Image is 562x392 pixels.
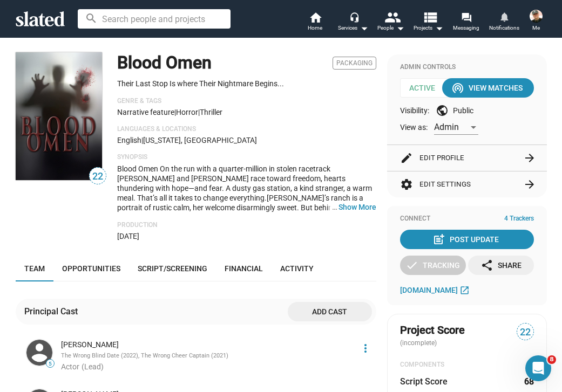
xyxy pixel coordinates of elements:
[338,22,368,35] div: Services
[117,232,139,240] span: [DATE]
[400,152,413,164] mat-icon: edit
[468,256,534,275] button: Share
[349,12,359,22] mat-icon: headset_mic
[372,11,410,35] button: People
[485,11,523,35] a: Notifications
[489,22,519,35] span: Notifications
[62,264,120,273] span: Opportunities
[198,108,200,116] span: |
[309,11,322,24] mat-icon: home
[61,340,353,350] div: [PERSON_NAME]
[225,264,263,273] span: Financial
[16,52,102,180] img: Blood Omen
[414,22,443,35] span: Projects
[451,81,464,94] mat-icon: wifi_tethering
[216,256,272,281] a: Financial
[400,230,534,249] button: Post Update
[117,153,376,162] p: Synopsis
[296,11,334,35] a: Home
[53,256,129,281] a: Opportunities
[523,152,536,164] mat-icon: arrow_forward
[90,169,106,184] span: 22
[400,145,534,171] button: Edit Profile
[459,285,470,295] mat-icon: open_in_new
[78,9,231,29] input: Search people and projects
[117,136,141,145] span: English
[461,12,471,22] mat-icon: forum
[499,11,509,22] mat-icon: notifications
[117,221,376,230] p: Production
[523,178,536,191] mat-icon: arrow_forward
[504,215,534,223] span: 4 Trackers
[117,125,376,134] p: Languages & Locations
[532,22,540,35] span: Me
[26,340,52,366] img: Sofia Masson
[436,104,449,117] mat-icon: public
[525,355,551,381] iframe: Intercom live chat
[296,302,363,321] span: Add cast
[117,97,376,106] p: Genre & Tags
[288,302,372,321] button: Add cast
[453,22,479,35] span: Messaging
[523,8,549,36] button: Antony J. BowmanMe
[141,136,143,145] span: |
[333,57,376,70] span: Packaging
[480,259,493,272] mat-icon: share
[200,108,222,116] span: Thriller
[117,51,212,74] h1: Blood Omen
[422,9,437,25] mat-icon: view_list
[357,22,370,35] mat-icon: arrow_drop_down
[442,78,534,98] button: View Matches
[547,355,556,364] span: 8
[384,9,400,25] mat-icon: people
[394,22,407,35] mat-icon: arrow_drop_down
[338,202,376,212] button: …Show More
[176,108,198,116] span: Horror
[448,11,485,35] a: Messaging
[24,306,82,317] div: Principal Cast
[16,256,53,281] a: Team
[400,256,466,275] button: Tracking
[280,264,314,273] span: Activity
[524,376,534,387] dd: 68
[432,22,445,35] mat-icon: arrow_drop_down
[61,352,353,360] div: The Wrong Blind Date (2022), The Wrong Cheer Captain (2021)
[400,361,534,369] div: COMPONENTS
[334,11,372,35] button: Services
[174,108,176,116] span: |
[434,122,459,132] span: Admin
[327,202,338,212] span: …
[117,108,174,116] span: Narrative feature
[400,122,428,133] span: View as:
[359,342,372,355] mat-icon: more_vert
[400,284,472,297] a: [DOMAIN_NAME]
[82,362,104,371] span: (Lead)
[400,339,439,347] span: (incomplete)
[400,171,534,197] button: Edit Settings
[272,256,322,281] a: Activity
[405,256,460,275] div: Tracking
[517,325,533,340] span: 22
[129,256,216,281] a: Script/Screening
[435,230,499,249] div: Post Update
[400,63,534,72] div: Admin Controls
[480,256,522,275] div: Share
[405,259,418,272] mat-icon: check
[308,22,322,35] span: Home
[377,22,404,35] div: People
[530,10,543,23] img: Antony J. Bowman
[138,264,207,273] span: Script/Screening
[432,233,445,246] mat-icon: post_add
[117,79,376,89] p: Their Last Stop Is where Their Nightmare Begins...
[117,164,376,309] span: Blood Omen On the run with a quarter-million in stolen racetrack [PERSON_NAME] and [PERSON_NAME] ...
[400,78,452,98] span: Active
[46,361,54,367] span: 5
[453,78,523,98] div: View Matches
[24,264,45,273] span: Team
[61,362,79,371] span: Actor
[400,215,534,223] div: Connect
[400,286,458,294] span: [DOMAIN_NAME]
[400,104,534,117] div: Visibility: Public
[410,11,448,35] button: Projects
[143,136,257,145] span: [US_STATE], [GEOGRAPHIC_DATA]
